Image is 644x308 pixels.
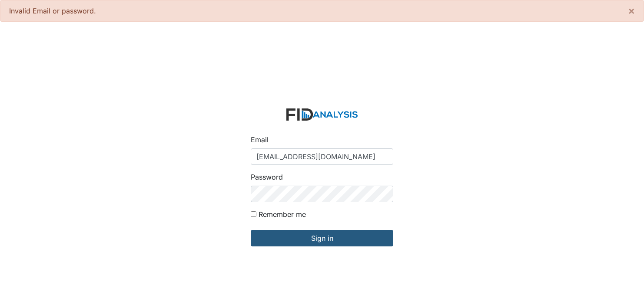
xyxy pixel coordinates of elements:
[619,0,644,21] button: ×
[286,108,358,121] img: logo-2fc8c6e3336f68795322cb6e9a2b9007179b544421de10c17bdaae8622450297.svg
[251,230,393,246] input: Sign in
[251,134,269,145] label: Email
[251,172,283,182] label: Password
[259,209,306,220] label: Remember me
[628,4,635,17] span: ×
